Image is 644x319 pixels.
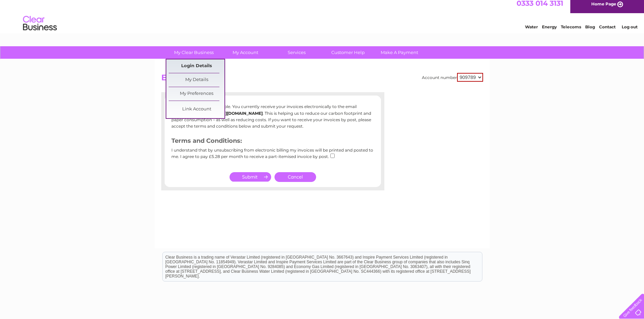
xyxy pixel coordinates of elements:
h2: E-Billing [161,73,483,86]
a: Login Details [169,59,224,73]
a: Customer Help [320,46,376,59]
a: Energy [542,29,557,34]
h3: Terms and Conditions: [171,136,374,148]
div: Account number [422,73,483,82]
input: Submit [230,172,271,182]
img: logo.png [23,18,57,38]
a: My Account [217,46,273,59]
a: Blog [585,29,595,34]
a: Services [269,46,325,59]
a: Make A Payment [372,46,427,59]
a: My Details [169,73,224,87]
div: Clear Business is a trading name of Verastar Limited (registered in [GEOGRAPHIC_DATA] No. 3667643... [163,4,482,33]
div: I understand that by unsubscribing from electronic billing my invoices will be printed and posted... [171,148,374,164]
a: Water [525,29,538,34]
a: Log out [622,29,638,34]
a: Cancel [275,172,316,182]
a: My Clear Business [166,46,222,59]
a: Telecoms [561,29,581,34]
p: We like to keep things simple. You currently receive your invoices electronically to the email ad... [171,103,374,129]
a: Contact [599,29,616,34]
a: My Preferences [169,87,224,101]
a: Link Account [169,103,224,116]
a: 0333 014 3131 [517,3,563,12]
